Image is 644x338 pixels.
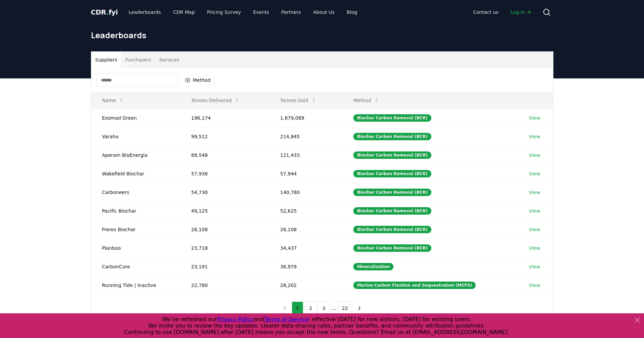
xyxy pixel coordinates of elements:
a: View [529,152,540,159]
td: Pacific Biochar [91,201,181,220]
td: 22,780 [181,276,269,294]
nav: Main [468,6,537,18]
td: Carboneers [91,183,181,201]
a: CDR.fyi [91,7,118,17]
td: 121,433 [269,146,343,164]
button: 2 [305,301,316,315]
div: Biochar Carbon Removal (BCR) [353,207,431,215]
div: Biochar Carbon Removal (BCR) [353,133,431,140]
div: Biochar Carbon Removal (BCR) [353,226,431,233]
td: Wakefield Biochar [91,164,181,183]
td: 34,437 [269,239,343,257]
td: 54,730 [181,183,269,201]
button: Name [97,94,129,107]
button: 22 [338,301,353,315]
a: About Us [308,6,340,18]
div: Biochar Carbon Removal (BCR) [353,151,431,159]
td: Exomad Green [91,108,181,127]
button: Method [181,75,215,86]
div: Biochar Carbon Removal (BCR) [353,189,431,196]
span: CDR fyi [91,8,118,16]
button: 1 [292,301,304,315]
td: 28,202 [269,276,343,294]
a: View [529,208,540,214]
span: . [106,8,109,16]
td: 52,625 [269,201,343,220]
td: 23,191 [181,257,269,276]
a: Leaderboards [123,6,166,18]
div: Biochar Carbon Removal (BCR) [353,244,431,252]
td: 23,718 [181,239,269,257]
button: Tonnes Delivered [186,94,245,107]
button: 3 [318,301,330,315]
a: Pricing Survey [201,6,246,18]
button: next page [354,301,365,315]
button: Tonnes Sold [275,94,322,107]
a: View [529,226,540,233]
a: View [529,133,540,140]
td: 26,108 [269,220,343,239]
a: View [529,245,540,251]
a: Blog [341,6,363,18]
td: 99,512 [181,127,269,146]
td: Varaha [91,127,181,146]
a: View [529,189,540,196]
td: Aperam BioEnergia [91,146,181,164]
td: 26,108 [181,220,269,239]
a: CDR Map [168,6,200,18]
td: Planboo [91,239,181,257]
td: 196,174 [181,108,269,127]
h1: Leaderboards [91,30,553,41]
td: 214,845 [269,127,343,146]
td: 140,780 [269,183,343,201]
div: Biochar Carbon Removal (BCR) [353,170,431,177]
a: View [529,115,540,121]
button: Purchasers [121,52,155,68]
a: View [529,170,540,177]
td: Running Tide | Inactive [91,276,181,294]
a: Events [248,6,275,18]
td: CarbonCure [91,257,181,276]
td: 57,936 [181,164,269,183]
td: Freres Biochar [91,220,181,239]
div: Biochar Carbon Removal (BCR) [353,114,431,122]
button: Suppliers [91,52,121,68]
td: 89,548 [181,146,269,164]
td: 36,979 [269,257,343,276]
button: Services [155,52,183,68]
a: Contact us [468,6,504,18]
a: View [529,263,540,270]
span: Log in [510,9,531,16]
a: Partners [276,6,306,18]
nav: Main [123,6,362,18]
div: Mineralization [353,263,393,270]
a: Log in [505,6,537,18]
td: 49,125 [181,201,269,220]
button: Method [348,94,385,107]
li: ... [331,304,336,312]
td: 1,679,089 [269,108,343,127]
div: Marine Carbon Fixation and Sequestration (MCFS) [353,282,476,289]
td: 57,944 [269,164,343,183]
a: View [529,282,540,289]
